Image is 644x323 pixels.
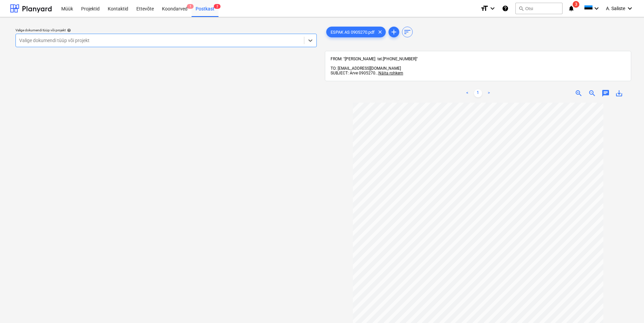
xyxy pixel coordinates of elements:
span: help [66,28,71,32]
i: keyboard_arrow_down [592,4,601,12]
span: 2 [214,4,221,9]
i: notifications [568,4,575,12]
span: sort [403,28,411,36]
span: 3 [573,1,579,8]
a: Next page [485,89,493,97]
span: ... [375,71,403,75]
span: zoom_out [588,89,596,97]
iframe: Chat Widget [610,291,644,323]
a: Previous page [463,89,471,97]
span: ESPAK AS 0905270.pdf [327,30,379,35]
span: add [390,28,398,36]
span: chat [602,89,610,97]
i: format_size [480,4,488,12]
span: save_alt [615,89,623,97]
span: 1 [187,4,194,9]
i: Abikeskus [502,4,509,12]
button: Otsi [515,3,563,14]
a: Page 1 is your current page [474,89,482,97]
span: clear [376,28,384,36]
span: TO: [EMAIL_ADDRESS][DOMAIN_NAME] [331,66,401,71]
span: zoom_in [575,89,583,97]
span: Näita rohkem [378,71,403,75]
div: ESPAK AS 0905270.pdf [326,27,386,37]
i: keyboard_arrow_down [488,4,497,12]
span: A. Saliste [606,6,625,11]
div: Valige dokumendi tüüp või projekt [15,28,317,32]
span: SUBJECT: Arve 0905270 [331,71,375,75]
span: FROM: "[PERSON_NAME] tel.[PHONE_NUMBER]" [331,57,418,61]
span: search [518,6,524,11]
i: keyboard_arrow_down [626,4,634,12]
